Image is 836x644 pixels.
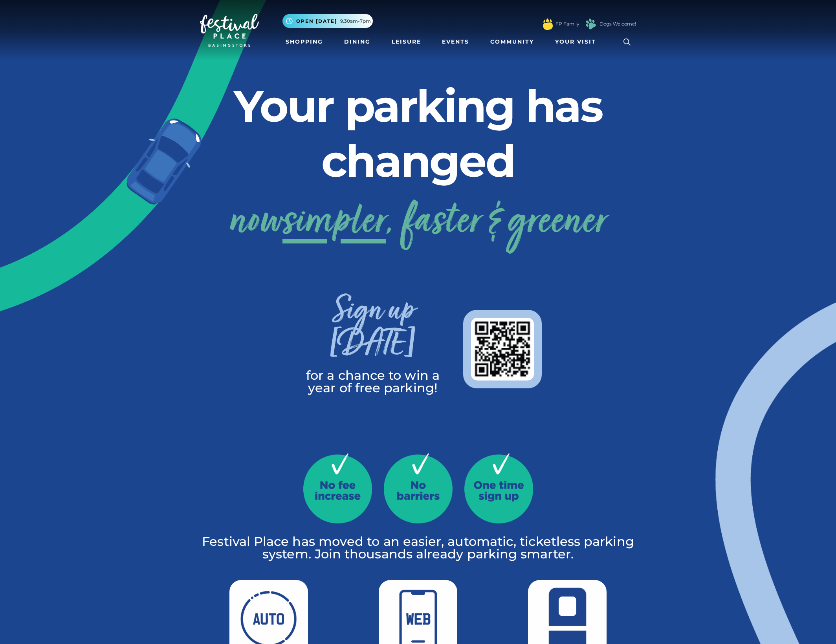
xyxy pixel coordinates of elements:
a: Dogs Welcome! [599,20,636,27]
button: Open [DATE] 9.30am-7pm [282,14,373,28]
p: Festival Place has moved to an easier, automatic, ticketless parking system. Join thousands alrea... [200,535,636,560]
a: Dining [341,35,374,49]
a: nowsimpler, faster & greener [229,191,607,254]
a: FP Family [555,20,579,27]
img: Festival Place Logo [200,14,259,47]
h2: Your parking has changed [200,79,636,188]
a: Community [487,35,537,49]
a: Your Visit [552,35,603,49]
span: Open [DATE] [296,18,337,25]
a: Events [439,35,472,49]
p: for a chance to win a year of free parking! [294,369,451,394]
h3: Sign up [DATE] [294,296,451,369]
span: Your Visit [555,38,596,46]
a: Shopping [282,35,326,49]
span: simpler [282,191,386,254]
a: Leisure [389,35,424,49]
span: 9.30am-7pm [340,18,371,25]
